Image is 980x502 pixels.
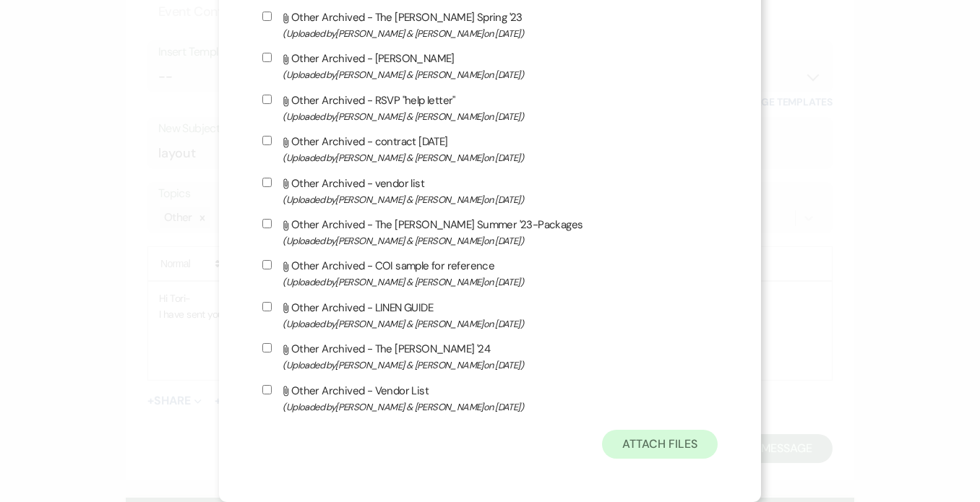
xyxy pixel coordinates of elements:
[283,233,717,249] span: (Uploaded by [PERSON_NAME] & [PERSON_NAME] on [DATE] )
[283,357,717,373] span: (Uploaded by [PERSON_NAME] & [PERSON_NAME] on [DATE] )
[283,191,717,208] span: (Uploaded by [PERSON_NAME] & [PERSON_NAME] on [DATE] )
[283,108,717,125] span: (Uploaded by [PERSON_NAME] & [PERSON_NAME] on [DATE] )
[262,95,272,104] input: Other Archived - RSVP "help letter"(Uploaded by[PERSON_NAME] & [PERSON_NAME]on [DATE])
[262,178,272,187] input: Other Archived - vendor list(Uploaded by[PERSON_NAME] & [PERSON_NAME]on [DATE])
[283,274,717,290] span: (Uploaded by [PERSON_NAME] & [PERSON_NAME] on [DATE] )
[602,430,717,459] button: Attach Files
[262,174,717,208] label: Other Archived - vendor list
[283,399,717,415] span: (Uploaded by [PERSON_NAME] & [PERSON_NAME] on [DATE] )
[283,150,717,166] span: (Uploaded by [PERSON_NAME] & [PERSON_NAME] on [DATE] )
[262,132,717,166] label: Other Archived - contract [DATE]
[262,298,717,332] label: Other Archived - LINEN GUIDE
[262,219,272,228] input: Other Archived - The [PERSON_NAME] Summer '23-Packages(Uploaded by[PERSON_NAME] & [PERSON_NAME]on...
[262,91,717,125] label: Other Archived - RSVP "help letter"
[262,49,717,83] label: Other Archived - [PERSON_NAME]
[262,136,272,145] input: Other Archived - contract [DATE](Uploaded by[PERSON_NAME] & [PERSON_NAME]on [DATE])
[262,260,272,269] input: Other Archived - COI sample for reference(Uploaded by[PERSON_NAME] & [PERSON_NAME]on [DATE])
[283,316,717,332] span: (Uploaded by [PERSON_NAME] & [PERSON_NAME] on [DATE] )
[262,12,272,21] input: Other Archived - The [PERSON_NAME] Spring '23(Uploaded by[PERSON_NAME] & [PERSON_NAME]on [DATE])
[262,385,272,394] input: Other Archived - Vendor List(Uploaded by[PERSON_NAME] & [PERSON_NAME]on [DATE])
[262,343,272,352] input: Other Archived - The [PERSON_NAME] '24(Uploaded by[PERSON_NAME] & [PERSON_NAME]on [DATE])
[262,381,717,415] label: Other Archived - Vendor List
[283,25,717,42] span: (Uploaded by [PERSON_NAME] & [PERSON_NAME] on [DATE] )
[262,339,717,373] label: Other Archived - The [PERSON_NAME] '24
[262,256,717,290] label: Other Archived - COI sample for reference
[283,66,717,83] span: (Uploaded by [PERSON_NAME] & [PERSON_NAME] on [DATE] )
[262,8,717,42] label: Other Archived - The [PERSON_NAME] Spring '23
[262,53,272,62] input: Other Archived - [PERSON_NAME](Uploaded by[PERSON_NAME] & [PERSON_NAME]on [DATE])
[262,215,717,249] label: Other Archived - The [PERSON_NAME] Summer '23-Packages
[262,302,272,311] input: Other Archived - LINEN GUIDE(Uploaded by[PERSON_NAME] & [PERSON_NAME]on [DATE])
